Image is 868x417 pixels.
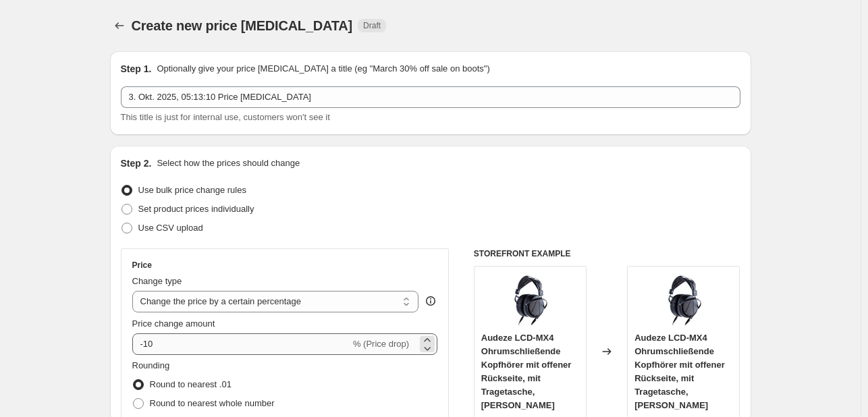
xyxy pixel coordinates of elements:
[132,333,350,355] input: -15
[110,16,129,35] button: Price change jobs
[132,276,182,286] span: Change type
[138,204,254,214] span: Set product prices individually
[132,318,215,329] span: Price change amount
[150,398,275,408] span: Round to nearest whole number
[132,18,353,33] span: Create new price [MEDICAL_DATA]
[424,294,437,308] div: help
[157,157,300,170] p: Select how the prices should change
[353,339,409,349] span: % (Price drop)
[363,20,381,31] span: Draft
[138,223,203,233] span: Use CSV upload
[138,185,246,195] span: Use bulk price change rules
[132,360,170,370] span: Rounding
[481,333,572,410] span: Audeze LCD-MX4 Ohrumschließende Kopfhörer mit offener Rückseite, mit Tragetasche, [PERSON_NAME]
[503,273,557,327] img: 61YAoZn8H3L_80x.jpg
[474,248,740,259] h6: STOREFRONT EXAMPLE
[150,379,232,389] span: Round to nearest .01
[657,273,711,327] img: 61YAoZn8H3L_80x.jpg
[132,260,152,271] h3: Price
[634,333,725,410] span: Audeze LCD-MX4 Ohrumschließende Kopfhörer mit offener Rückseite, mit Tragetasche, [PERSON_NAME]
[121,157,152,170] h2: Step 2.
[157,62,489,76] p: Optionally give your price [MEDICAL_DATA] a title (eg "March 30% off sale on boots")
[121,112,330,122] span: This title is just for internal use, customers won't see it
[121,86,740,108] input: 30% off holiday sale
[121,62,152,76] h2: Step 1.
